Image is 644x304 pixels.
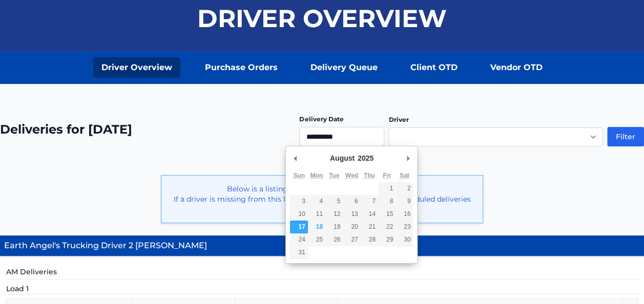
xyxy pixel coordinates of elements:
[378,221,396,233] button: 22
[308,221,325,233] button: 18
[302,57,386,78] a: Delivery Queue
[343,221,360,233] button: 20
[400,172,409,179] abbr: Saturday
[310,172,323,179] abbr: Monday
[383,172,390,179] abbr: Friday
[364,172,375,179] abbr: Thursday
[290,233,307,246] button: 24
[325,195,343,208] button: 5
[93,57,180,78] a: Driver Overview
[197,57,286,78] a: Purchase Orders
[388,116,408,123] label: Driver
[328,150,356,166] div: August
[345,172,358,179] abbr: Wednesday
[290,246,307,259] button: 31
[396,208,413,221] button: 16
[396,221,413,233] button: 23
[290,208,307,221] button: 10
[343,195,360,208] button: 6
[403,150,413,166] button: Next Month
[6,267,638,279] h5: AM Deliveries
[293,172,305,179] abbr: Sunday
[6,284,638,294] h5: Load 1
[482,57,551,78] a: Vendor OTD
[396,195,413,208] button: 9
[325,221,343,233] button: 19
[378,195,396,208] button: 8
[308,233,325,246] button: 25
[299,127,384,146] input: Use the arrow keys to pick a date
[361,195,378,208] button: 7
[170,184,474,214] p: Below is a listing of drivers with deliveries for [DATE]. If a driver is missing from this list -...
[308,208,325,221] button: 11
[396,233,413,246] button: 30
[361,221,378,233] button: 21
[325,233,343,246] button: 26
[361,233,378,246] button: 28
[343,233,360,246] button: 27
[290,150,300,166] button: Previous Month
[329,172,339,179] abbr: Tuesday
[299,115,343,123] label: Delivery Date
[308,195,325,208] button: 4
[343,208,360,221] button: 13
[378,182,396,195] button: 1
[378,208,396,221] button: 15
[378,233,396,246] button: 29
[356,150,375,166] div: 2025
[290,195,307,208] button: 3
[402,57,466,78] a: Client OTD
[607,127,644,146] button: Filter
[361,208,378,221] button: 14
[290,221,307,233] button: 17
[396,182,413,195] button: 2
[197,6,447,31] h1: Driver Overview
[325,208,343,221] button: 12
